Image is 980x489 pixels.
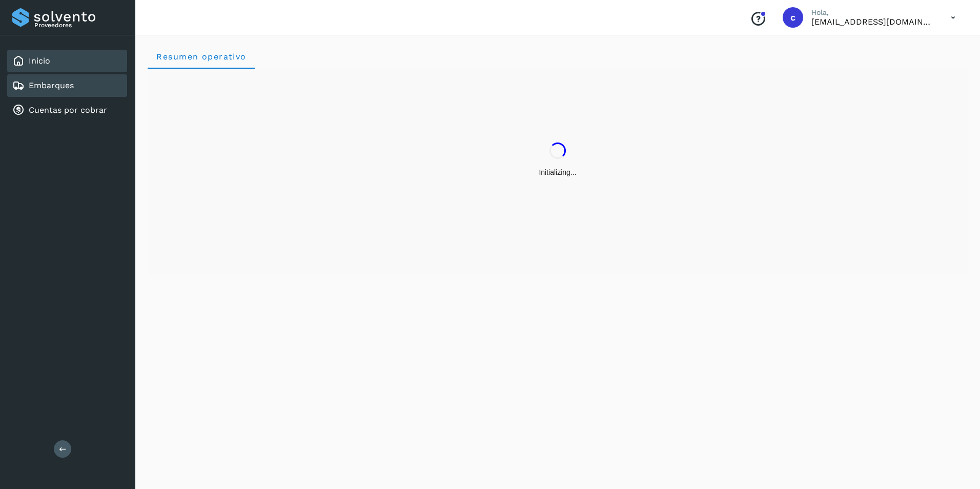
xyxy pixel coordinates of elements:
[811,17,934,27] p: clarisa_flores@fragua.com.mx
[811,8,934,17] p: Hola,
[34,22,123,29] p: Proveedores
[7,74,127,97] div: Embarques
[29,105,107,115] a: Cuentas por cobrar
[29,80,74,90] a: Embarques
[156,52,247,62] span: Resumen operativo
[7,99,127,121] div: Cuentas por cobrar
[7,50,127,72] div: Inicio
[29,56,50,66] a: Inicio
